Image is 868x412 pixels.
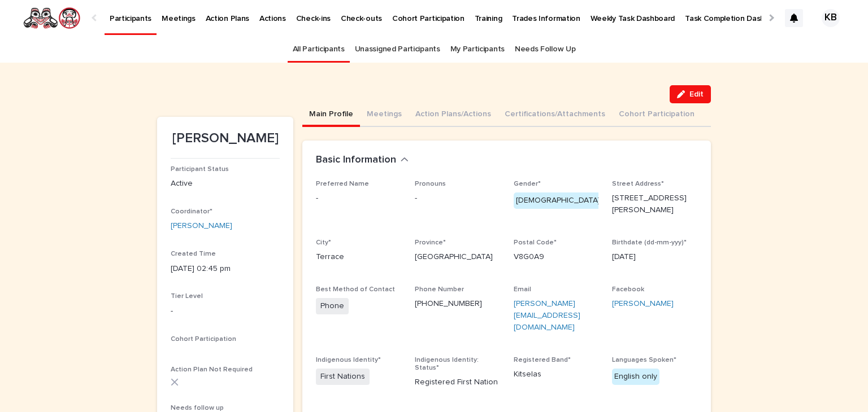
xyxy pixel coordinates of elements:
p: [GEOGRAPHIC_DATA] [415,251,500,263]
p: [PERSON_NAME] [171,130,280,147]
h2: Basic Information [316,154,396,166]
a: Needs Follow Up [515,36,575,63]
span: Email [514,286,531,293]
div: [DEMOGRAPHIC_DATA] [514,192,602,209]
p: [STREET_ADDRESS][PERSON_NAME] [612,192,697,216]
span: Best Method of Contact [316,286,395,293]
span: Postal Code* [514,239,557,246]
span: Action Plan Not Required [171,366,253,373]
a: All Participants [293,36,345,63]
span: First Nations [316,369,370,385]
p: [DATE] [612,251,697,263]
button: Basic Information [316,154,409,166]
a: My Participants [450,36,505,63]
p: Kitselas [514,369,599,380]
button: Cohort Participation [612,103,701,127]
span: Facebook [612,286,644,293]
button: Main Profile [302,103,360,127]
span: Registered Band* [514,357,571,363]
div: KB [822,9,840,27]
span: Cohort Participation [171,336,236,343]
span: Participant Status [171,166,229,173]
button: Meetings [360,103,409,127]
span: Indigenous Identity* [316,357,381,363]
p: - [171,305,280,317]
span: Languages Spoken* [612,357,676,363]
span: Pronouns [415,181,446,187]
span: Phone [316,298,349,314]
span: Created Time [171,251,216,257]
p: Active [171,178,280,190]
span: Gender* [514,181,541,187]
button: Certifications/Attachments [498,103,612,127]
span: Birthdate (dd-mm-yyy)* [612,239,687,246]
div: English only [612,369,659,385]
span: Indigenous Identity: Status* [415,357,479,371]
p: V8G0A9 [514,251,599,263]
span: Coordinator* [171,208,212,215]
span: City* [316,239,331,246]
span: Tier Level [171,293,203,300]
p: - [316,192,401,204]
a: [PERSON_NAME][EMAIL_ADDRESS][DOMAIN_NAME] [514,300,580,331]
span: Edit [689,90,704,98]
span: Street Address* [612,181,664,187]
span: Phone Number [415,286,464,293]
span: Preferred Name [316,181,369,187]
span: Province* [415,239,446,246]
img: rNyI97lYS1uoOg9yXW8k [23,7,81,29]
a: Unassigned Participants [355,36,440,63]
a: [PHONE_NUMBER] [415,300,482,308]
button: Action Plans/Actions [409,103,498,127]
p: [DATE] 02:45 pm [171,263,280,275]
a: [PERSON_NAME] [171,220,232,232]
p: - [415,192,500,204]
span: Needs follow up [171,405,224,411]
a: [PERSON_NAME] [612,300,674,308]
p: Registered First Nation [415,376,500,388]
p: Terrace [316,251,401,263]
button: Edit [670,85,711,103]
